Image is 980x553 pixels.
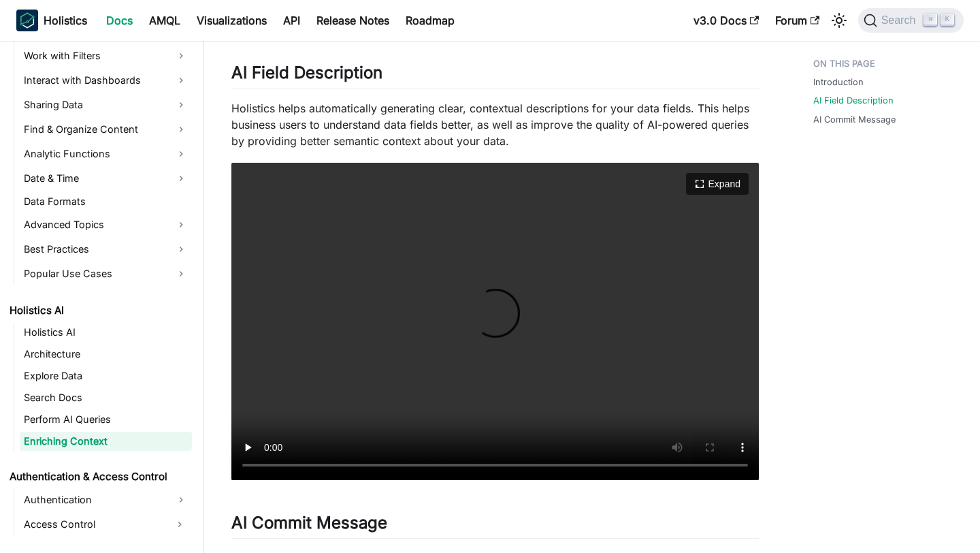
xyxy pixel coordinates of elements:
[20,345,192,364] a: Architecture
[16,10,87,31] a: HolisticsHolistics
[20,489,192,511] a: Authentication
[231,513,759,539] h2: AI Commit Message
[20,238,192,260] a: Best Practices
[5,467,192,486] a: Authentication & Access Control
[231,100,759,149] p: Holistics helps automatically generating clear, contextual descriptions for your data fields. Thi...
[877,14,924,27] span: Search
[397,10,463,31] a: Roadmap
[20,432,192,451] a: Enriching Context
[20,118,192,140] a: Find & Organize Content
[20,263,192,285] a: Popular Use Cases
[685,10,767,31] a: v3.0 Docs
[308,10,397,31] a: Release Notes
[813,94,894,107] a: AI Field Description
[20,388,192,407] a: Search Docs
[16,10,38,31] img: Holistics
[20,192,192,211] a: Data Formats
[20,69,192,91] a: Interact with Dashboards
[20,94,192,116] a: Sharing Data
[828,10,850,31] button: Switch between dark and light mode (currently light mode)
[813,113,896,126] a: AI Commit Message
[20,410,192,429] a: Perform AI Queries
[767,10,828,31] a: Forum
[20,168,192,189] a: Date & Time
[44,12,87,29] b: Holistics
[231,163,759,480] video: Your browser does not support embedding video, but you can .
[941,14,954,26] kbd: K
[231,63,759,89] h2: AI Field Description
[5,301,192,320] a: Holistics AI
[20,366,192,385] a: Explore Data
[189,10,275,31] a: Visualizations
[141,10,189,31] a: AMQL
[813,76,864,89] a: Introduction
[167,513,192,535] button: Expand sidebar category 'Access Control'
[686,173,749,195] button: Expand video
[20,45,192,67] a: Work with Filters
[924,14,937,26] kbd: ⌘
[20,513,167,535] a: Access Control
[20,323,192,342] a: Holistics AI
[858,8,964,33] button: Search (Command+K)
[20,143,192,165] a: Analytic Functions
[275,10,308,31] a: API
[98,10,141,31] a: Docs
[20,214,192,236] a: Advanced Topics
